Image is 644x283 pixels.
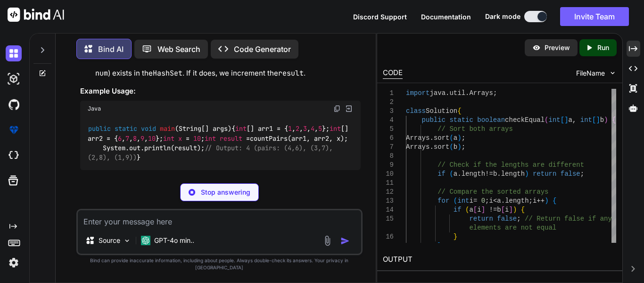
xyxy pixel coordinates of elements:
span: elements are not equal [469,224,556,232]
span: static [115,125,137,133]
span: } [454,233,457,240]
span: ( [465,206,469,214]
span: checkEqual [505,116,545,124]
span: void [141,125,156,133]
span: { [457,107,461,115]
img: chevron down [609,69,617,77]
span: int [235,125,247,133]
img: darkChat [6,45,22,61]
span: int [330,125,341,133]
span: ) [545,197,548,205]
span: java [429,89,446,97]
span: ) [457,134,461,142]
span: public [88,125,111,133]
span: . [429,134,433,142]
li: : For each element in , we check if the complement (i.e., ) exists in the . If it does, we increm... [88,57,361,78]
span: // Check if the lengths are different [438,161,584,169]
span: != [489,206,497,214]
span: 10 [193,134,201,143]
p: Bind AI [98,43,124,55]
span: , [572,116,576,124]
span: ++ [537,197,545,205]
span: } [438,242,441,249]
span: [ [501,206,505,214]
span: if [438,170,446,178]
span: 7 [125,134,129,143]
button: Discord Support [353,12,407,22]
span: 1 [288,125,292,133]
span: main [160,125,175,133]
span: length [462,170,485,178]
span: (String[] args) [175,125,231,133]
span: false [497,215,517,223]
span: 10 [148,134,156,143]
span: ( [449,143,453,151]
button: Documentation [421,12,471,22]
span: // Sort both arrays [438,125,513,133]
p: Web Search [157,43,200,55]
div: 12 [383,188,394,197]
span: x [178,134,182,143]
div: 13 [383,197,394,206]
span: b [497,206,501,214]
span: // Output: 4 (pairs: (4,6), (3,7), (2,8), (1,9)) [88,144,337,162]
span: a [454,134,457,142]
h3: Example Usage: [80,86,361,97]
span: 2 [296,125,299,133]
span: Arrays [469,89,493,97]
span: [ [592,116,596,124]
span: static [449,116,473,124]
span: 8 [133,134,137,143]
span: < [493,197,497,205]
img: premium [6,122,22,138]
span: FileName [576,69,605,78]
h2: OUTPUT [377,249,622,271]
img: githubDark [6,96,22,112]
img: cloudideIcon [6,147,22,163]
code: result [278,69,304,78]
div: 7 [383,143,394,152]
span: b [454,143,457,151]
span: import [406,89,429,97]
span: ( [454,197,457,205]
span: ; [485,197,489,205]
div: 15 [383,214,394,223]
span: int [580,116,592,124]
img: Bind AI [8,8,64,22]
span: ) [525,170,528,178]
span: i [533,197,537,205]
span: int [163,134,174,143]
img: copy [333,105,341,112]
span: a [497,197,501,205]
img: Open in Browser [345,104,353,113]
span: b [600,116,604,124]
span: ) [604,116,608,124]
span: = [186,134,190,143]
span: ] [509,206,513,214]
span: 3 [303,125,307,133]
img: attachment [322,235,333,246]
span: public [422,116,446,124]
span: sort [434,143,450,151]
span: length [505,197,528,205]
span: [ [473,206,477,214]
span: ( [449,170,453,178]
span: ; [580,170,584,178]
span: i [505,206,509,214]
div: 16 [383,232,394,241]
span: // Return false if any [525,215,612,223]
span: . [429,143,433,151]
span: ( [449,134,453,142]
span: return [533,170,556,178]
p: Run [597,43,609,52]
span: ] [564,116,568,124]
span: ) [513,206,517,214]
span: ; [462,134,465,142]
span: 4 [311,125,314,133]
span: b [493,170,497,178]
span: ] [481,206,485,214]
span: int [457,197,469,205]
span: { [553,197,556,205]
span: Documentation [421,13,471,21]
span: // Compare the sorted arrays [438,188,548,196]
